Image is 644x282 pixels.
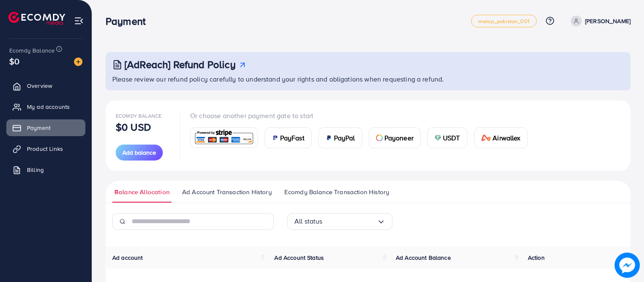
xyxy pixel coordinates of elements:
[193,129,255,147] img: card
[369,127,421,148] a: cardPayoneer
[280,133,305,143] span: PayFast
[74,16,84,26] img: menu
[294,215,323,228] span: All status
[272,134,278,141] img: card
[116,122,151,132] p: $0 USD
[6,140,85,157] a: Product Links
[122,148,156,157] span: Add balance
[112,74,625,84] p: Please review our refund policy carefully to understand your rights and obligations when requesti...
[8,12,65,25] img: logo
[481,134,491,141] img: card
[74,58,82,66] img: image
[190,127,258,148] a: card
[493,133,520,143] span: Airwallex
[265,127,312,148] a: cardPayFast
[114,187,170,197] span: Balance Allocation
[396,253,451,262] span: Ad Account Balance
[182,187,272,197] span: Ad Account Transaction History
[27,82,52,90] span: Overview
[435,134,441,141] img: card
[287,213,392,230] div: Search for option
[190,111,535,121] p: Or choose another payment gate to start
[274,253,324,262] span: Ad Account Status
[474,127,528,148] a: cardAirwallex
[585,16,631,26] p: [PERSON_NAME]
[615,253,639,277] img: image
[116,112,162,119] span: Ecomdy Balance
[318,127,362,148] a: cardPayPal
[376,134,383,141] img: card
[567,16,631,26] a: [PERSON_NAME]
[6,161,85,178] a: Billing
[6,77,85,94] a: Overview
[106,15,152,27] h3: Payment
[27,166,44,174] span: Billing
[323,215,377,228] input: Search for option
[125,58,236,71] h3: [AdReach] Refund Policy
[9,55,19,67] span: $0
[443,133,460,143] span: USDT
[334,133,355,143] span: PayPal
[384,133,413,143] span: Payoneer
[478,18,530,24] span: metap_pakistan_001
[6,98,85,115] a: My ad accounts
[326,134,332,141] img: card
[471,15,537,27] a: metap_pakistan_001
[427,127,467,148] a: cardUSDT
[27,145,63,153] span: Product Links
[27,124,50,132] span: Payment
[6,119,85,136] a: Payment
[284,187,389,197] span: Ecomdy Balance Transaction History
[116,145,163,161] button: Add balance
[112,253,143,262] span: Ad account
[27,103,70,111] span: My ad accounts
[9,46,55,55] span: Ecomdy Balance
[528,253,545,262] span: Action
